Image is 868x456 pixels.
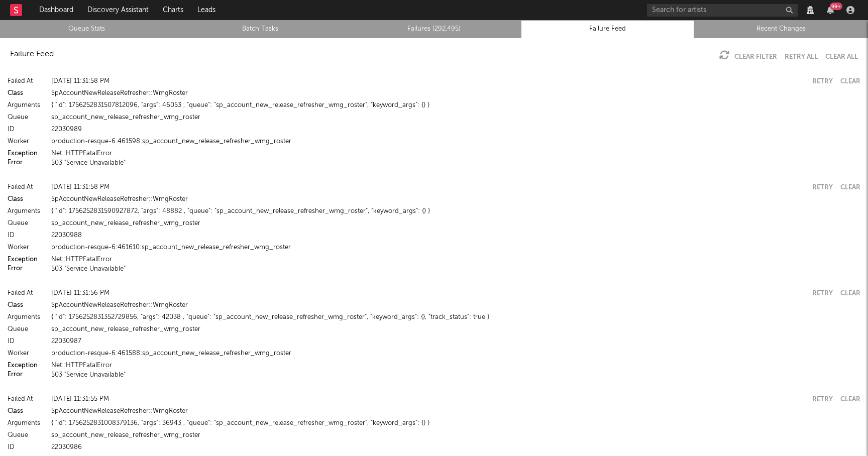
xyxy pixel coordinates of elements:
a: Class [8,408,23,415]
div: 22030987 [51,335,860,348]
button: Clear [840,290,860,297]
div: production-resque-6:461610:sp_account_new_release_refresher_wmg_roster [51,242,860,254]
div: production-resque-6:461588:sp_account_new_release_refresher_wmg_roster [51,348,860,360]
div: 22030986 [51,441,860,453]
a: Exception [8,151,38,157]
a: Class [8,90,23,97]
button: Retry [812,290,833,297]
div: [DATE] 11:31:55 PM [51,393,805,405]
button: Error [8,372,23,378]
div: ID [8,124,48,136]
div: SpAccountNewReleaseRefresher::WmgRoster [51,405,860,417]
div: [DATE] 11:31:58 PM [51,181,805,193]
div: SpAccountNewReleaseRefresher::WmgRoster [51,193,860,205]
div: ID [8,335,48,348]
div: { "id": 1756252831507812096, "args": 46053 , "queue": "sp_account_new_release_refresher_wmg_roste... [51,99,860,111]
a: Failure Feed [526,23,689,35]
button: Clear All [825,54,858,60]
input: Search for artists [647,4,798,17]
button: Retry [812,396,833,403]
div: 99 + [830,3,842,10]
a: Failures (292,495) [353,23,515,35]
button: Retry All [785,54,818,60]
div: sp_account_new_release_refresher_wmg_roster [51,429,860,441]
button: Clear [840,78,860,85]
div: { "id": 1756252831008379136, "args": 36943 , "queue": "sp_account_new_release_refresher_wmg_roste... [51,417,860,429]
div: Failed At [8,393,48,405]
div: [DATE] 11:31:56 PM [51,287,805,299]
div: { "id": 1756252831352729856, "args": 42038 , "queue": "sp_account_new_release_refresher_wmg_roste... [51,311,860,323]
div: 22030988 [51,230,860,242]
button: 99+ [827,6,834,14]
div: Queue [8,217,48,230]
div: { "id": 1756252831590927872, "args": 48882 , "queue": "sp_account_new_release_refresher_wmg_roste... [51,205,860,217]
div: Worker [8,242,48,254]
div: sp_account_new_release_refresher_wmg_roster [51,111,860,124]
a: Class [8,196,23,203]
button: 503 "Service Unavailable" [51,372,126,378]
button: Error [8,266,23,272]
div: Failed At [8,75,48,87]
div: Worker [8,136,48,148]
div: Arguments [8,205,48,217]
a: Batch Tasks [179,23,342,35]
a: Exception [8,363,38,369]
div: sp_account_new_release_refresher_wmg_roster [51,323,860,335]
div: Net::HTTPFatalError [51,254,860,266]
div: sp_account_new_release_refresher_wmg_roster [51,217,860,230]
a: Clear Filter [734,54,777,60]
button: Clear [840,396,860,403]
div: Failed At [8,181,48,193]
div: 22030989 [51,124,860,136]
div: ID [8,441,48,453]
button: 503 "Service Unavailable" [51,160,126,166]
div: Arguments [8,417,48,429]
div: production-resque-6:461598:sp_account_new_release_refresher_wmg_roster [51,136,860,148]
a: Queue Stats [6,23,168,35]
button: Retry [812,78,833,85]
div: Failure Feed [10,48,54,60]
div: Net::HTTPFatalError [51,148,860,160]
button: Clear [840,184,860,191]
button: Retry [812,184,833,191]
div: ID [8,230,48,242]
div: Queue [8,111,48,124]
div: Queue [8,429,48,441]
div: Failed At [8,287,48,299]
div: Arguments [8,99,48,111]
a: Class [8,302,23,309]
div: SpAccountNewReleaseRefresher::WmgRoster [51,299,860,311]
div: Net::HTTPFatalError [51,360,860,372]
a: Recent Changes [700,23,862,35]
div: [DATE] 11:31:58 PM [51,75,805,87]
div: Worker [8,348,48,360]
button: Error [8,160,23,166]
div: Arguments [8,311,48,323]
a: Exception [8,257,38,263]
button: 503 "Service Unavailable" [51,266,126,272]
div: SpAccountNewReleaseRefresher::WmgRoster [51,87,860,99]
div: Queue [8,323,48,335]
